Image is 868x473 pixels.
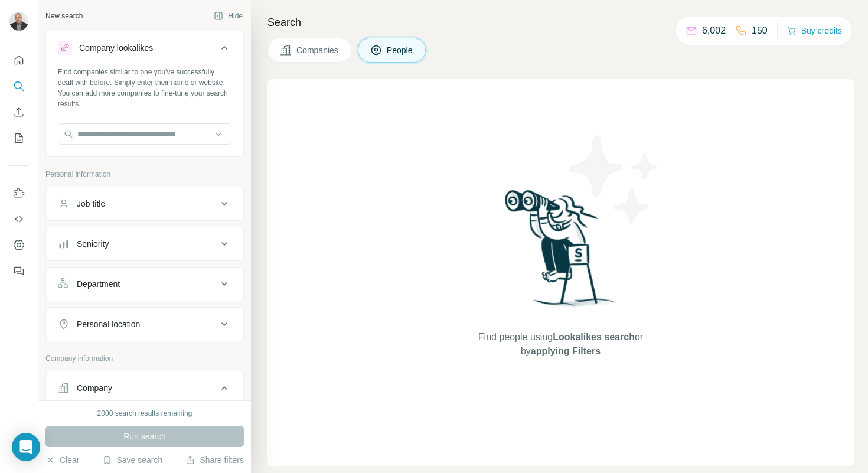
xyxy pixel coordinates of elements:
p: Company information [45,353,244,364]
div: Job title [77,198,105,210]
button: Department [46,270,243,298]
span: Lookalikes search [553,332,635,342]
div: Department [77,278,120,290]
h4: Search [267,14,854,31]
div: 2000 search results remaining [97,408,192,419]
div: Company [77,382,112,394]
button: Personal location [46,310,243,338]
span: Companies [296,44,340,56]
div: Open Intercom Messenger [12,433,40,461]
button: Feedback [9,260,28,282]
div: Find companies similar to one you've successfully dealt with before. Simply enter their name or w... [58,67,231,109]
button: Share filters [185,454,244,466]
div: Personal location [77,318,140,330]
img: Surfe Illustration - Stars [561,126,667,233]
button: Search [9,76,28,97]
span: Find people using or by [466,330,655,358]
div: New search [45,11,83,21]
button: Hide [205,7,251,25]
button: Buy credits [787,22,842,39]
button: Enrich CSV [9,102,28,123]
button: Clear [45,454,79,466]
p: Personal information [45,169,244,180]
button: Company [46,374,243,407]
p: 6,002 [702,24,726,38]
button: Quick start [9,50,28,71]
button: Seniority [46,230,243,258]
button: Dashboard [9,234,28,256]
p: 150 [752,24,768,38]
button: Use Surfe on LinkedIn [9,182,28,204]
span: applying Filters [531,346,601,356]
button: Use Surfe API [9,208,28,230]
button: Company lookalikes [46,34,243,67]
img: Surfe Illustration - Woman searching with binoculars [500,187,622,318]
span: People [387,44,414,56]
div: Company lookalikes [79,42,153,54]
button: Job title [46,190,243,218]
div: Seniority [77,238,109,250]
button: My lists [9,128,28,149]
img: Avatar [9,12,28,31]
button: Save search [102,454,162,466]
